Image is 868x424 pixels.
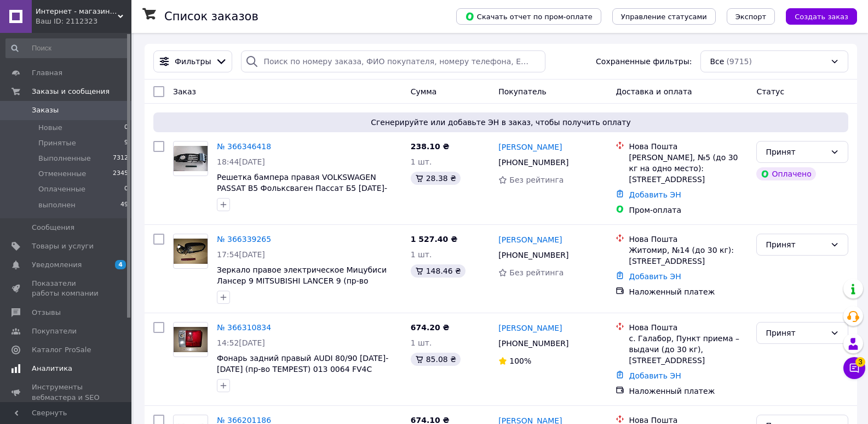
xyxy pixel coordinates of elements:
a: № 366346418 [217,142,271,151]
a: № 366310834 [217,323,271,332]
span: Покупатели [32,326,77,336]
span: 674.20 ₴ [411,323,450,332]
a: [PERSON_NAME] [498,323,562,333]
span: Инструменты вебмастера и SEO [32,382,101,402]
span: Все [710,56,724,67]
div: Житомир, №14 (до 30 кг): [STREET_ADDRESS] [629,245,748,267]
span: Отмененные [38,169,86,179]
a: Решетка бампера правая VOLKSWAGEN PASSAT B5 Фольксваген Пассат Б5 [DATE]-[DATE] (пр-во TEMPEST) 0... [217,173,387,203]
span: Покупатель [498,87,547,96]
div: Принят [766,239,826,251]
span: Экспорт [735,13,766,21]
div: [PHONE_NUMBER] [496,155,571,170]
button: Чат с покупателем3 [843,357,865,379]
span: Уведомления [32,260,82,270]
a: Фото товару [173,234,208,269]
a: [PERSON_NAME] [498,234,562,245]
div: Принят [766,146,826,158]
a: Фото товару [173,141,208,176]
div: [PERSON_NAME], №5 (до 30 кг на одно место): [STREET_ADDRESS] [629,152,748,185]
div: 85.08 ₴ [411,353,461,366]
span: выполнен [38,200,76,210]
span: Сумма [411,87,437,96]
span: 0 [124,123,128,133]
div: Наложенный платеж [629,286,748,297]
span: 238.10 ₴ [411,142,450,151]
span: Сохраненные фильтры: [596,56,692,67]
span: 3 [855,354,865,364]
span: Сгенерируйте или добавьте ЭН в заказ, чтобы получить оплату [158,117,844,128]
span: Без рейтинга [509,268,564,277]
span: Отзывы [32,308,61,318]
input: Поиск по номеру заказа, ФИО покупателя, номеру телефона, Email, номеру накладной [241,50,545,72]
span: Статус [756,87,784,96]
button: Скачать отчет по пром-оплате [456,8,601,25]
span: Доставка и оплата [616,87,692,96]
a: Фото товару [173,322,208,357]
span: Каталог ProSale [32,345,91,355]
span: 18:44[DATE] [217,157,265,166]
span: 7312 [113,154,128,163]
span: Заказы и сообщения [32,87,110,97]
a: [PERSON_NAME] [498,142,562,152]
span: Принятые [38,138,76,148]
span: 49 [120,200,128,210]
a: Добавить ЭН [629,371,681,380]
button: Экспорт [727,8,775,25]
span: Фильтры [175,56,211,67]
span: Главная [32,68,62,78]
span: Показатели работы компании [32,279,101,298]
span: Оплаченные [38,184,85,194]
div: с. Галабор, Пункт приема – выдачи (до 30 кг), [STREET_ADDRESS] [629,333,748,366]
span: Новые [38,123,62,133]
span: 100% [509,357,531,365]
div: Ваш ID: 2112323 [36,16,131,26]
span: 1 шт. [411,338,432,347]
span: Сообщения [32,223,74,233]
img: Фото товару [174,327,208,353]
div: [PHONE_NUMBER] [496,247,571,263]
div: Пром-оплата [629,205,748,216]
span: Товары и услуги [32,241,94,251]
div: Нова Пошта [629,322,748,333]
span: Заказы [32,105,59,115]
span: (9715) [726,57,752,66]
button: Создать заказ [786,8,857,25]
span: 9 [124,138,128,148]
img: Фото товару [174,146,208,172]
a: Фонарь задний правый AUDI 80/90 [DATE]-[DATE] (пр-во TEMPEST) 013 0064 FV4C [217,354,388,374]
span: Заказ [173,87,196,96]
a: Создать заказ [775,12,857,20]
div: Нова Пошта [629,234,748,245]
span: 0 [124,184,128,194]
span: Управление статусами [621,13,707,21]
div: Нова Пошта [629,141,748,152]
span: 1 шт. [411,157,432,166]
span: Создать заказ [795,13,848,21]
span: 1 527.40 ₴ [411,235,458,244]
a: Добавить ЭН [629,190,681,199]
span: Интернет - магазин Автозапчасти [36,7,118,16]
img: Фото товару [174,239,208,264]
div: 148.46 ₴ [411,264,465,278]
span: Без рейтинга [509,176,564,184]
span: 14:52[DATE] [217,338,265,347]
div: Оплачено [756,167,815,180]
div: [PHONE_NUMBER] [496,336,571,351]
input: Поиск [5,38,129,58]
span: Выполненные [38,154,91,163]
a: № 366339265 [217,235,271,244]
span: 2345 [113,169,128,179]
span: 4 [115,260,126,269]
span: 1 шт. [411,250,432,259]
a: Зеркало правое электрическое Мицубиси Лансер 9 MITSUBISHI LANCER 9 (пр-во TEMPEST) [217,265,387,296]
button: Управление статусами [612,8,716,25]
h1: Список заказов [164,10,258,23]
a: Добавить ЭН [629,272,681,281]
span: Скачать отчет по пром-оплате [465,12,593,21]
div: 28.38 ₴ [411,172,461,185]
span: 17:54[DATE] [217,250,265,259]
